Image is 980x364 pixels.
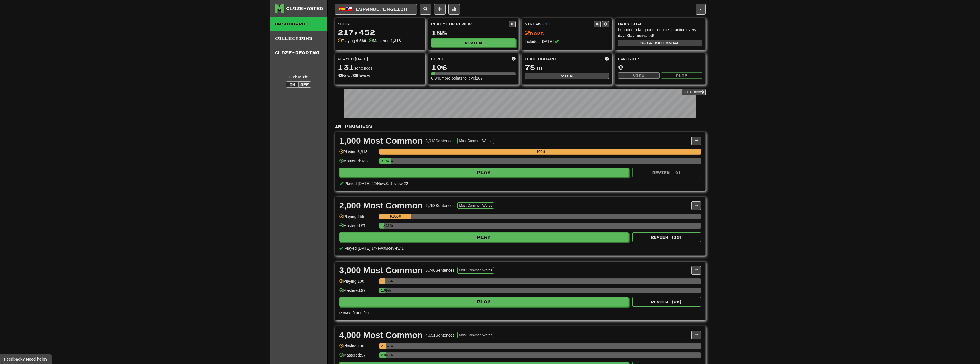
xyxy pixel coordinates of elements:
a: (CDT) [542,22,551,26]
span: 2 [525,29,530,37]
strong: 89 [353,73,357,78]
button: More stats [448,4,460,15]
div: Playing: 3,913 [339,149,377,158]
div: Mastered: 97 [339,288,377,297]
div: 1,000 Most Common [339,137,423,145]
div: 6,753 Sentences [425,203,454,208]
div: 5,740 Sentences [425,267,454,273]
span: a daily [649,41,668,45]
div: Mastered: 148 [339,158,377,168]
div: Learning a language requires practice every day. Stay motivated! [618,27,702,38]
span: Leaderboard [525,56,556,62]
button: Play [339,297,629,307]
div: 4,691 Sentences [425,332,454,338]
button: On [286,81,299,88]
button: Off [298,81,311,88]
div: 1.436% [381,223,384,229]
div: 100% [381,149,701,155]
div: Clozemaster [286,6,323,11]
button: Seta dailygoal [618,40,702,46]
div: Includes [DATE]! [525,39,609,44]
a: Dashboard [270,17,327,31]
span: Review: 1 [387,246,404,251]
div: 106 [431,64,516,71]
button: Search sentences [420,4,431,15]
div: Score [338,21,422,27]
div: 1.742% [381,278,385,284]
button: View [618,72,660,79]
button: Play [339,232,629,242]
strong: 9,566 [356,38,366,43]
div: th [525,64,609,71]
span: Score more points to level up [512,56,516,62]
button: Play [661,72,702,79]
span: Open feedback widget [4,356,47,362]
button: Play [339,168,629,177]
div: New / Review [338,73,422,78]
strong: 1,318 [391,38,401,43]
button: Add sentence to collection [434,4,446,15]
span: 78 [525,63,536,71]
span: This week in points, UTC [605,56,609,62]
span: Level [431,56,444,62]
a: Collections [270,31,327,46]
button: Most Common Words [457,267,494,274]
div: Dark Mode [275,74,322,80]
button: Review (19) [632,232,701,242]
div: Playing: [338,38,366,44]
button: Español/English [335,4,417,15]
span: / [376,181,377,186]
div: Day s [525,29,609,37]
button: Review (20) [632,297,701,307]
span: New: 0 [377,181,389,186]
span: Review: 22 [389,181,408,186]
button: Most Common Words [457,332,494,338]
div: 3.782% [381,158,391,164]
button: View [525,73,609,79]
span: / [374,246,375,251]
div: Mastered: 97 [339,223,377,232]
div: 188 [431,29,516,36]
div: Playing: 100 [339,343,377,353]
span: / [386,246,387,251]
div: 4,000 Most Common [339,331,423,339]
div: Mastered: [369,38,401,44]
span: New: 0 [375,246,386,251]
button: Review [431,38,516,47]
a: Cloze-Reading [270,46,327,60]
span: Played [DATE] [338,56,368,62]
div: Daily Goal [618,21,702,27]
span: / [388,181,389,186]
div: 2.068% [381,352,386,358]
p: In Progress [335,123,706,129]
span: Played [DATE]: 0 [339,311,369,315]
div: Ready for Review [431,21,509,27]
div: 9.699% [381,214,411,219]
div: Playing: 100 [339,278,377,288]
div: 0 [618,64,702,71]
div: 2,000 Most Common [339,201,423,210]
div: 2.132% [381,343,386,349]
div: 3,913 Sentences [425,138,454,144]
div: Streak [525,21,594,27]
strong: 42 [338,73,342,78]
div: 6,946 more points to level 107 [431,75,516,81]
span: Played [DATE]: 1 [344,246,373,251]
div: 3,000 Most Common [339,266,423,275]
div: Favorites [618,56,702,62]
div: Playing: 655 [339,214,377,223]
div: sentences [338,64,422,71]
button: Most Common Words [457,202,494,209]
span: Español / English [356,7,407,11]
span: 131 [338,63,354,71]
button: Review (0) [632,168,701,177]
span: Played [DATE]: 22 [344,181,376,186]
div: 1.69% [381,288,385,293]
button: Most Common Words [457,138,494,144]
div: Mastered: 97 [339,352,377,362]
a: Full History [682,89,705,95]
div: 217,452 [338,29,422,36]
